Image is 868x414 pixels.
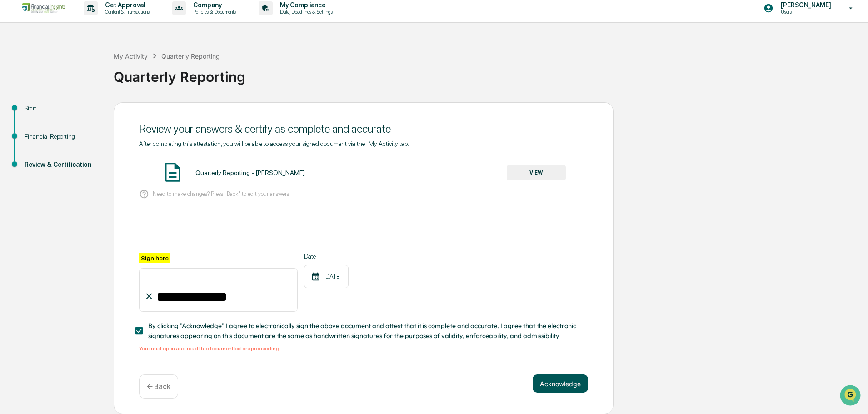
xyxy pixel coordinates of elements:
[5,186,61,203] a: 🔎Data Lookup
[18,190,57,199] span: Data Lookup
[9,191,16,198] div: 🔎
[114,52,148,60] div: My Activity
[148,321,581,341] span: By clicking "Acknowledge" I agree to electronically sign the above document and attest that it is...
[25,160,99,170] div: Review & Certification
[186,9,240,15] p: Policies & Documents
[147,382,170,391] p: ← Back
[62,169,116,185] a: 🗄️Attestations
[139,140,411,147] span: After completing this attestation, you will be able to access your signed document via the "My Ac...
[161,161,184,184] img: Document Icon
[25,104,99,113] div: Start
[90,212,110,219] span: Pylon
[31,128,149,137] div: Start new chat
[114,61,863,85] div: Quarterly Reporting
[25,132,99,141] div: Financial Reporting
[304,265,349,288] div: [DATE]
[533,374,588,393] button: Acknowledge
[155,130,165,141] button: Start new chat
[139,122,588,135] div: Review your answers & certify as complete and accurate
[153,190,289,197] p: Need to make changes? Press "Back" to edit your answers
[5,169,62,185] a: 🖐️Preclearance
[186,1,240,9] p: Company
[64,212,110,219] a: Powered byPylon
[161,52,220,60] div: Quarterly Reporting
[22,3,65,13] img: logo
[66,174,73,181] div: 🗄️
[273,9,337,15] p: Data, Deadlines & Settings
[9,77,165,92] p: How can we help?
[9,50,27,68] img: Greenboard
[273,1,337,9] p: My Compliance
[98,9,154,15] p: Content & Transactions
[773,9,836,15] p: Users
[773,1,836,9] p: [PERSON_NAME]
[9,128,25,144] img: 1746055101610-c473b297-6a78-478c-a979-82029cc54cd1
[507,165,566,180] button: VIEW
[31,137,115,144] div: We're available if you need us!
[839,384,863,409] iframe: Open customer support
[18,173,59,182] span: Preclearance
[75,173,113,182] span: Attestations
[304,253,349,260] label: Date
[195,169,305,176] div: Quarterly Reporting - [PERSON_NAME]
[9,174,16,181] div: 🖐️
[98,1,154,9] p: Get Approval
[139,253,170,263] label: Sign here
[139,345,588,352] div: You must open and read the document before proceeding.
